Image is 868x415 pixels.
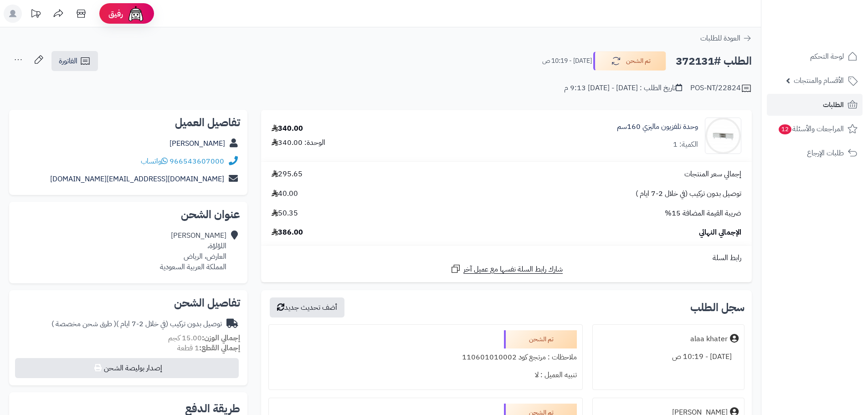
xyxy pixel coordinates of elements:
[700,33,740,44] span: العودة للطلبات
[274,366,576,384] div: تنبيه العميل : لا
[272,123,303,134] div: 340.00
[15,358,239,378] button: إصدار بوليصة الشحن
[450,263,563,275] a: شارك رابط السلة نفسها مع عميل آخر
[272,208,298,219] span: 50.35
[504,330,577,348] div: تم الشحن
[185,403,240,414] h2: طريقة الدفع
[51,318,116,329] span: ( طرق شحن مخصصة )
[16,117,240,128] h2: تفاصيل العميل
[690,334,728,344] div: alaa khater
[593,51,666,71] button: تم الشحن
[16,209,240,220] h2: عنوان الشحن
[699,227,741,238] span: الإجمالي النهائي
[168,333,240,343] small: 15.00 كجم
[169,138,225,149] a: [PERSON_NAME]
[141,156,168,167] a: واتساب
[767,94,863,116] a: الطلبات
[690,302,745,313] h3: سجل الطلب
[274,348,576,366] div: ملاحظات : مرتجع كود 110601010002
[806,20,859,40] img: logo-2.png
[272,169,303,179] span: 295.65
[59,56,77,67] span: الفاتورة
[265,253,748,263] div: رابط السلة
[177,343,240,354] small: 1 قطعة
[823,98,844,111] span: الطلبات
[270,297,344,318] button: أضف تحديث جديد
[810,50,844,63] span: لوحة التحكم
[778,123,844,135] span: المراجعات والأسئلة
[767,142,863,164] a: طلبات الإرجاع
[16,297,240,308] h2: تفاصيل الشحن
[705,118,741,154] img: 1739987940-1-90x90.jpg
[202,333,240,343] strong: إجمالي الوزن:
[665,208,741,219] span: ضريبة القيمة المضافة 15%
[617,122,698,132] a: وحدة تلفزيون ماليزي 160سم
[767,118,863,140] a: المراجعات والأسئلة12
[542,56,592,66] small: [DATE] - 10:19 ص
[564,83,682,93] div: تاريخ الطلب : [DATE] - [DATE] 9:13 م
[807,147,844,159] span: طلبات الإرجاع
[272,138,325,148] div: الوحدة: 340.00
[463,264,563,275] span: شارك رابط السلة نفسها مع عميل آخر
[160,231,226,272] div: [PERSON_NAME] اللؤلؤة، العارض، الرياض المملكة العربية السعودية
[779,124,792,135] span: 12
[673,139,698,150] div: الكمية: 1
[24,5,47,25] a: تحديثات المنصة
[272,189,298,199] span: 40.00
[108,8,123,19] span: رفيق
[700,33,752,44] a: العودة للطلبات
[50,174,224,184] a: [DOMAIN_NAME][EMAIL_ADDRESS][DOMAIN_NAME]
[690,83,752,94] div: POS-NT/22824
[636,189,741,199] span: توصيل بدون تركيب (في خلال 2-7 ايام )
[676,52,752,71] h2: الطلب #372131
[684,169,741,179] span: إجمالي سعر المنتجات
[272,227,303,238] span: 386.00
[767,46,863,67] a: لوحة التحكم
[598,348,739,366] div: [DATE] - 10:19 ص
[169,156,224,167] a: 966543607000
[51,319,222,329] div: توصيل بدون تركيب (في خلال 2-7 ايام )
[51,51,98,71] a: الفاتورة
[794,74,844,87] span: الأقسام والمنتجات
[127,5,145,23] img: ai-face.png
[199,343,240,354] strong: إجمالي القطع:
